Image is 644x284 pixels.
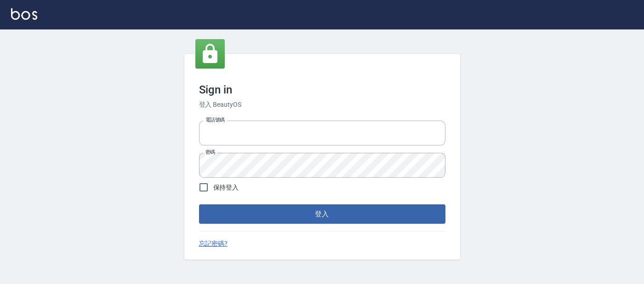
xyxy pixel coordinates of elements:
[199,239,228,249] a: 忘記密碼?
[199,100,445,110] h6: 登入 BeautyOS
[213,183,239,192] span: 保持登入
[11,8,37,20] img: Logo
[205,149,215,156] label: 密碼
[199,83,445,96] h3: Sign in
[199,204,445,224] button: 登入
[205,116,225,123] label: 電話號碼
